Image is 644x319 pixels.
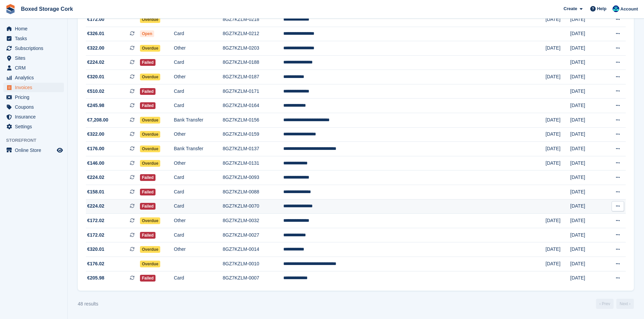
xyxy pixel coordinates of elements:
[223,84,283,99] td: 8GZ7KZLM-0171
[87,16,104,23] span: €172.00
[87,131,104,138] span: €322.00
[15,102,55,112] span: Coupons
[140,102,156,109] span: Failed
[87,30,104,37] span: €326.01
[174,70,222,84] td: Other
[15,83,55,92] span: Invoices
[3,24,64,33] a: menu
[570,12,602,27] td: [DATE]
[174,41,222,56] td: Other
[140,232,156,239] span: Failed
[546,127,570,142] td: [DATE]
[223,41,283,56] td: 8GZ7KZLM-0203
[87,203,104,210] span: €224.02
[546,257,570,271] td: [DATE]
[174,214,222,228] td: Other
[87,145,104,152] span: €176.00
[174,99,222,113] td: Card
[3,34,64,43] a: menu
[140,217,161,224] span: Overdue
[570,99,602,113] td: [DATE]
[174,127,222,142] td: Other
[56,146,64,154] a: Preview store
[140,174,156,181] span: Failed
[140,74,161,80] span: Overdue
[87,260,104,267] span: €176.02
[3,92,64,102] a: menu
[570,55,602,70] td: [DATE]
[570,41,602,56] td: [DATE]
[140,131,161,138] span: Overdue
[174,199,222,214] td: Card
[140,246,161,253] span: Overdue
[87,45,104,52] span: €322.00
[570,242,602,257] td: [DATE]
[15,112,55,122] span: Insurance
[546,156,570,170] td: [DATE]
[87,174,104,181] span: €224.02
[140,275,156,282] span: Failed
[3,145,64,155] a: menu
[223,55,283,70] td: 8GZ7KZLM-0188
[570,127,602,142] td: [DATE]
[15,63,55,73] span: CRM
[15,122,55,131] span: Settings
[3,63,64,73] a: menu
[174,84,222,99] td: Card
[3,112,64,122] a: menu
[174,228,222,242] td: Card
[223,228,283,242] td: 8GZ7KZLM-0027
[570,199,602,214] td: [DATE]
[570,113,602,128] td: [DATE]
[140,189,156,195] span: Failed
[87,246,104,253] span: €320.01
[570,27,602,41] td: [DATE]
[223,113,283,128] td: 8GZ7KZLM-0156
[140,59,156,66] span: Failed
[223,185,283,200] td: 8GZ7KZLM-0088
[174,156,222,170] td: Other
[87,232,104,239] span: €172.02
[613,5,619,12] img: Vincent
[223,271,283,285] td: 8GZ7KZLM-0007
[223,27,283,41] td: 8GZ7KZLM-0212
[223,257,283,271] td: 8GZ7KZLM-0010
[223,127,283,142] td: 8GZ7KZLM-0159
[174,242,222,257] td: Other
[546,41,570,56] td: [DATE]
[140,88,156,95] span: Failed
[174,185,222,200] td: Card
[570,228,602,242] td: [DATE]
[223,156,283,170] td: 8GZ7KZLM-0131
[6,137,67,144] span: Storefront
[15,92,55,102] span: Pricing
[596,299,614,309] a: Previous
[87,73,104,80] span: €320.01
[140,160,161,167] span: Overdue
[223,170,283,185] td: 8GZ7KZLM-0093
[3,44,64,53] a: menu
[570,84,602,99] td: [DATE]
[87,274,104,282] span: €205.98
[174,142,222,156] td: Bank Transfer
[87,88,104,95] span: €510.02
[546,113,570,128] td: [DATE]
[620,6,638,12] span: Account
[3,53,64,63] a: menu
[15,73,55,82] span: Analytics
[3,73,64,82] a: menu
[223,199,283,214] td: 8GZ7KZLM-0070
[18,3,76,15] a: Boxed Storage Cork
[174,113,222,128] td: Bank Transfer
[140,30,154,37] span: Open
[223,214,283,228] td: 8GZ7KZLM-0032
[87,160,104,167] span: €146.00
[546,142,570,156] td: [DATE]
[223,242,283,257] td: 8GZ7KZLM-0014
[570,170,602,185] td: [DATE]
[87,116,108,124] span: €7,208.00
[15,44,55,53] span: Subscriptions
[15,53,55,63] span: Sites
[546,242,570,257] td: [DATE]
[174,271,222,285] td: Card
